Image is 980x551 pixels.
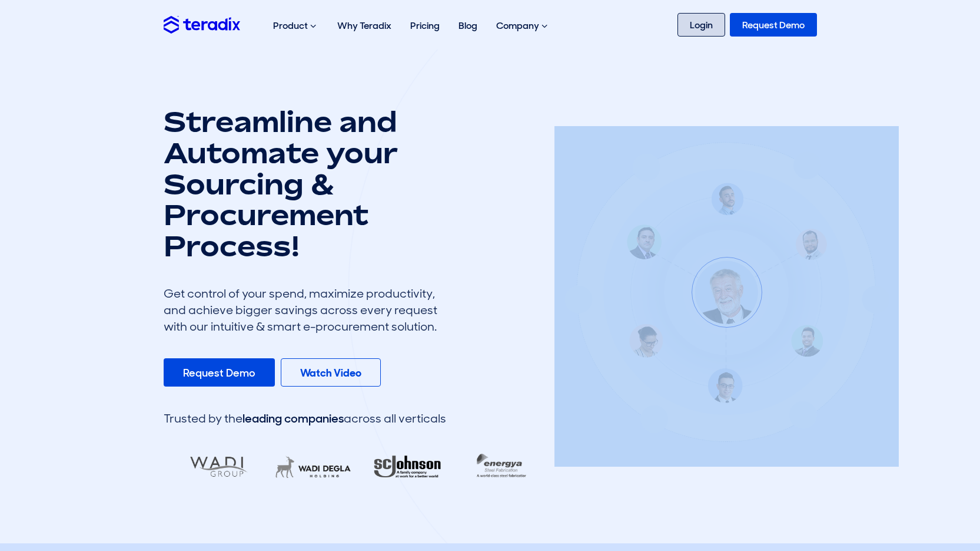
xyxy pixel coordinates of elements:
div: Company [487,7,559,45]
a: Watch Video [281,358,381,387]
img: RA [360,448,455,486]
a: Pricing [401,7,449,44]
b: Watch Video [300,366,361,380]
a: Request Demo [730,13,817,37]
img: Teradix logo [164,16,240,33]
div: Get control of your spend, maximize productivity, and achieve bigger savings across every request... [164,285,446,335]
a: Login [677,13,725,37]
a: Request Demo [164,358,275,387]
h1: Streamline and Automate your Sourcing & Procurement Process! [164,106,446,262]
a: Blog [449,7,487,44]
div: Product [264,7,328,45]
div: Trusted by the across all verticals [164,410,446,427]
a: Why Teradix [328,7,401,44]
img: LifeMakers [265,448,361,486]
span: leading companies [242,411,344,426]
